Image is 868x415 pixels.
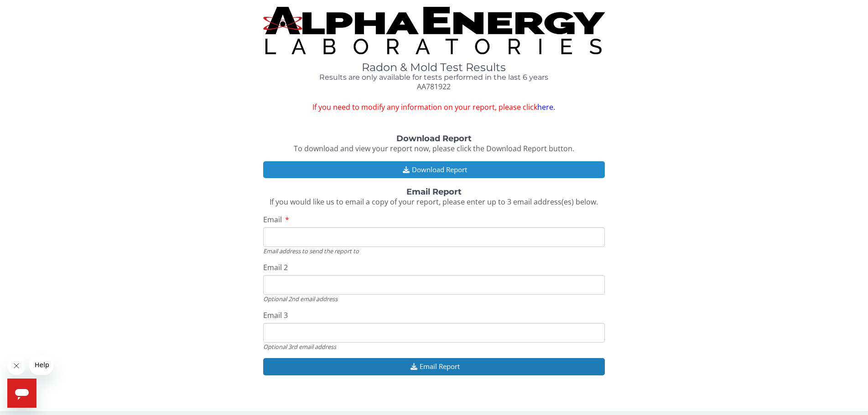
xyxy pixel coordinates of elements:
a: here. [537,102,555,112]
h1: Radon & Mold Test Results [263,61,605,73]
iframe: Button to launch messaging window [7,379,36,408]
div: Email address to send the report to [263,247,605,255]
img: TightCrop.jpg [263,7,605,54]
span: Email 2 [263,262,288,272]
span: If you need to modify any information on your report, please click [263,102,605,113]
strong: Email Report [406,187,462,197]
span: If you would like us to email a copy of your report, please enter up to 3 email address(es) below. [270,197,598,207]
strong: Download Report [396,133,472,143]
iframe: Close message [7,357,26,375]
button: Download Report [263,161,605,178]
span: To download and view your report now, please click the Download Report button. [294,143,574,154]
button: Email Report [263,358,605,375]
h4: Results are only available for tests performed in the last 6 years [263,73,605,82]
div: Optional 3rd email address [263,343,605,351]
span: AA781922 [417,82,451,92]
span: Email 3 [263,310,288,320]
iframe: Message from company [29,355,53,375]
span: Email [263,215,282,225]
div: Optional 2nd email address [263,295,605,303]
